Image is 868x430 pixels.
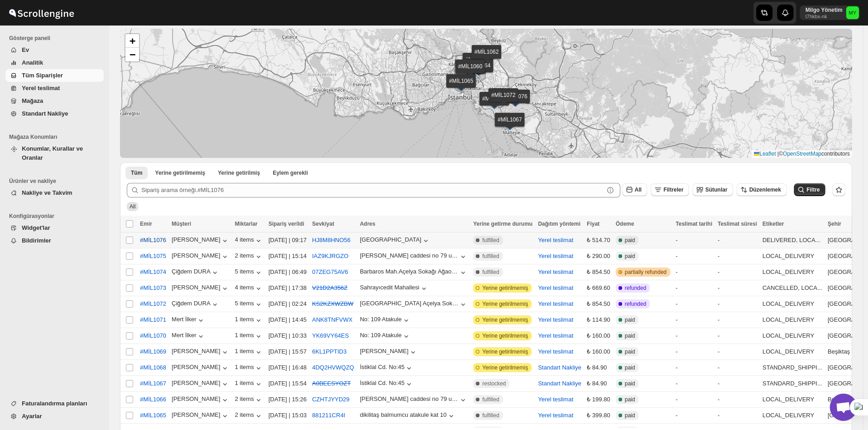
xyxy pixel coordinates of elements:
div: [PERSON_NAME] [172,252,229,261]
button: [PERSON_NAME] [172,284,229,293]
div: [DATE] | 15:26 [269,395,307,404]
button: Tüm Siparişler [5,69,104,82]
div: [DATE] | 17:38 [269,283,307,293]
span: Yerine getirilmemiş [482,284,528,292]
div: ₺ 84.90 [587,379,610,388]
span: Etiketler [763,221,784,227]
div: [DATE] | 06:49 [269,268,307,277]
button: Unfulfilled [150,167,210,179]
button: İstiklal Cd. No:45 [360,379,414,389]
span: Ev [22,46,29,53]
span: Mağaza Konumları [9,133,105,141]
button: 1 items [235,316,263,325]
button: Filtreler [651,183,689,196]
button: [GEOGRAPHIC_DATA] Açelya Sokak Ağaoğlu Moontown Sitesi A1-2 Blok D:8 [360,300,468,309]
span: #MİL1075 [140,252,166,261]
img: Marker [464,67,477,77]
img: Marker [472,66,485,76]
button: YK69VY64ES [312,332,349,339]
div: STANDARD_SHIPPI... [763,363,823,372]
div: - [718,347,757,356]
button: 4 items [235,284,263,293]
div: LOCAL_DELIVERY [763,395,823,404]
a: Zoom out [125,48,139,61]
div: © contributors [752,150,852,158]
span: Dağıtım yöntemi [538,221,580,227]
div: [PERSON_NAME] caddesi no 79 ulus [360,252,459,259]
span: #MİL1067 [140,379,166,388]
img: Marker [472,66,485,76]
div: - [718,395,757,404]
div: DELIVERED, LOCA... [763,236,823,245]
div: - [676,268,712,277]
button: #MİL1074 [135,265,172,279]
button: Ayarlar [5,410,104,423]
button: Yerel teslimat [538,237,574,243]
div: [PERSON_NAME] [172,395,229,405]
button: V21D2A356Z [312,284,348,291]
button: 07ZEG75AV6 [312,268,348,275]
button: 881211CR4I [312,412,345,419]
div: No: 109 Atakule [360,316,402,323]
button: Çiğdem DURA [172,268,219,277]
button: Yerel teslimat [538,253,574,259]
s: KS2KZXWZBW [312,300,354,307]
div: ₺ 199.80 [587,395,610,404]
button: IAZ9KJRGZO [312,253,349,259]
span: Yerine getirilmemiş [482,348,528,355]
div: [DATE] | 14:45 [269,315,307,324]
div: - [718,236,757,245]
span: Adres [360,221,375,227]
button: Faturalandırma planları [5,397,104,410]
button: Yerel teslimat [538,300,574,307]
img: Marker [480,52,494,62]
span: Ürünler ve nakliye [9,177,105,185]
button: 2 items [235,252,263,261]
span: #MİL1071 [140,315,166,324]
div: ₺ 160.00 [587,347,610,356]
span: Filtreler [663,187,683,193]
div: [PERSON_NAME] [172,364,229,373]
div: [DATE] | 15:57 [269,347,307,356]
div: 2 items [235,411,263,420]
button: ANK8TNFVWX [312,316,353,323]
span: #MİL1069 [140,347,166,356]
div: 5 items [235,300,263,309]
button: [PERSON_NAME] [172,379,229,389]
span: − [130,49,135,60]
button: No: 109 Atakule [360,316,411,325]
button: Yerel teslimat [538,412,574,419]
button: [PERSON_NAME] [172,411,229,420]
span: Sevkiyat [312,221,334,227]
button: 1 items [235,379,263,389]
div: İstiklal Cd. No:45 [360,364,404,370]
span: paid [625,364,635,371]
button: 4 items [235,236,263,245]
img: ScrollEngine [7,1,75,24]
button: #MİL1069 [135,344,172,359]
div: 1 items [235,332,263,341]
span: Teslimat tarihi [676,221,712,227]
div: - [676,363,712,372]
span: paid [625,380,635,387]
span: paid [625,348,635,355]
span: Yerine getirilmemiş [482,364,528,371]
a: OpenStreetMap [783,151,822,157]
span: Standart Nakliye [22,110,68,117]
img: Marker [488,99,501,109]
span: Yerine getirme durumu [473,221,533,227]
button: User menu [800,5,860,20]
s: A0BEESYOZT [312,380,351,387]
button: 1 items [235,364,263,373]
button: #MİL1076 [135,233,172,248]
button: Çiğdem DURA [172,300,219,309]
span: Analitik [22,59,43,66]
